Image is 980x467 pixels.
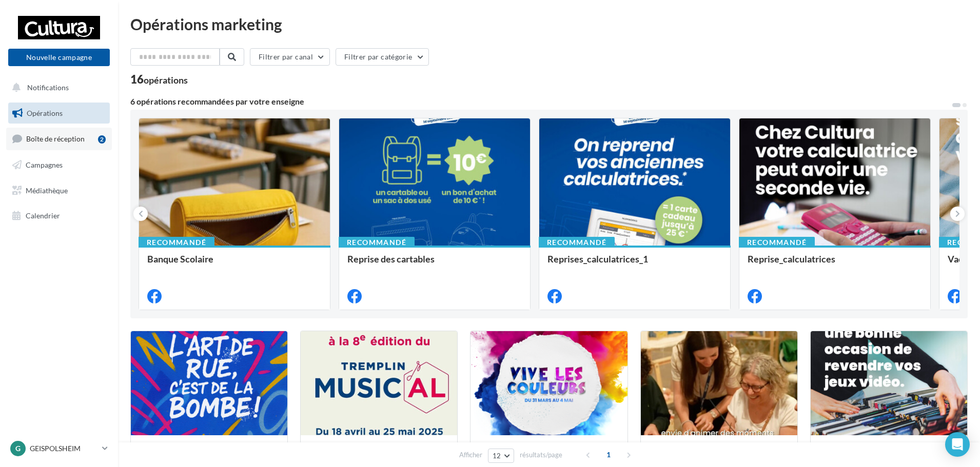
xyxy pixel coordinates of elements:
div: Reprise des cartables [347,254,522,274]
div: Opérations marketing [130,16,968,32]
div: 2 [98,135,106,144]
button: Filtrer par catégorie [336,48,429,66]
div: Recommandé [539,237,615,248]
div: Recommandé [139,237,214,248]
a: Médiathèque [6,180,112,201]
span: Boîte de réception [26,134,85,143]
div: Open Intercom Messenger [945,432,970,457]
span: résultats/page [520,450,562,460]
div: Recommandé [339,237,415,248]
button: Notifications [6,77,108,98]
button: 12 [488,449,514,463]
div: 6 opérations recommandées par votre enseigne [130,97,951,106]
div: Recommandé [739,237,815,248]
span: 1 [600,446,617,463]
a: Boîte de réception2 [6,128,112,150]
span: G [15,443,21,454]
div: Reprise_calculatrices [748,254,922,274]
span: 12 [493,452,501,460]
span: Notifications [27,83,69,92]
div: Reprises_calculatrices_1 [547,254,722,274]
p: GEISPOLSHEIM [30,443,98,454]
a: Calendrier [6,205,112,227]
span: Afficher [459,450,482,460]
div: 16 [130,74,188,85]
a: Campagnes [6,154,112,176]
span: Campagnes [26,160,63,169]
span: Médiathèque [26,186,68,194]
div: Banque Scolaire [147,254,322,274]
a: Opérations [6,103,112,124]
a: G GEISPOLSHEIM [8,439,110,458]
button: Nouvelle campagne [8,49,110,66]
span: Opérations [27,109,63,117]
button: Filtrer par canal [250,48,330,66]
span: Calendrier [26,211,60,220]
div: opérations [144,75,188,85]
